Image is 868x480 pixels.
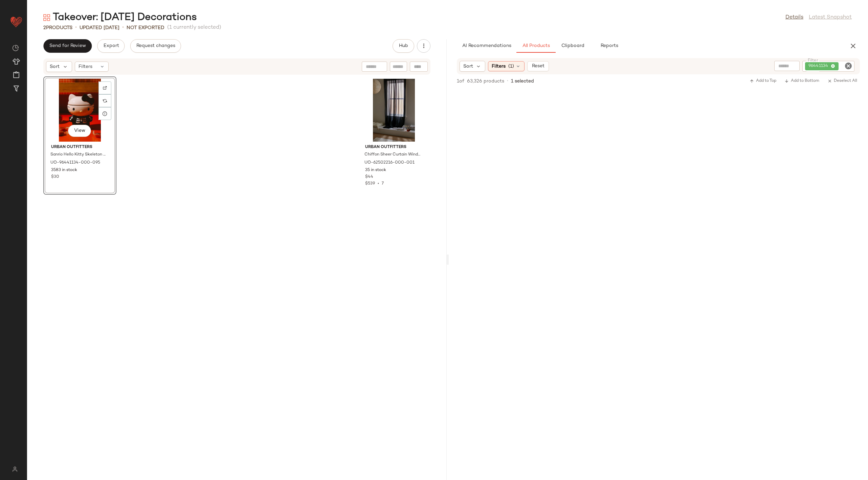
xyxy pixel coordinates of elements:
[375,182,382,186] span: •
[808,63,831,69] span: 96441134
[467,78,504,85] span: 63,326 products
[393,39,414,53] button: Hub
[103,99,107,103] img: svg%3e
[365,167,386,173] span: 35 in stock
[507,78,508,84] span: •
[43,11,197,24] div: Takeover: [DATE] Decorations
[50,160,100,166] span: UO-96441134-000-095
[103,43,119,49] span: Export
[136,43,175,49] span: Request changes
[825,77,860,85] button: Deselect All
[365,182,375,186] span: $539
[50,152,108,158] span: Sanrio Hello Kitty Skeleton Ceramic Snack Jar at Urban Outfitters
[8,466,21,472] img: svg%3e
[827,79,857,83] span: Deselect All
[492,63,506,70] span: Filters
[43,25,46,30] span: 2
[167,24,221,32] span: (1 currently selected)
[12,45,19,51] img: svg%3e
[79,63,92,70] span: Filters
[364,152,422,158] span: Chiffon Sheer Curtain Window Panel in Black at Urban Outfitters
[43,39,92,53] button: Send for Review
[43,14,50,21] img: svg%3e
[74,128,85,134] span: View
[364,160,415,166] span: UO-62502216-000-001
[360,79,428,142] img: 62502216_001_b
[103,86,107,90] img: svg%3e
[130,39,181,53] button: Request changes
[75,24,77,32] span: •
[747,77,779,85] button: Add to Top
[782,77,822,85] button: Add to Bottom
[511,78,534,85] span: 1 selected
[127,24,164,31] p: Not Exported
[784,79,819,83] span: Add to Bottom
[46,79,114,142] img: 96441134_095_m
[382,182,384,186] span: 7
[49,43,86,49] span: Send for Review
[457,78,464,85] span: 1 of
[9,15,23,28] img: heart_red.DM2ytmEG.svg
[462,43,511,49] span: AI Recommendations
[365,174,373,180] span: $44
[43,24,72,31] div: Products
[750,79,776,83] span: Add to Top
[844,62,852,70] i: Clear Filter
[561,43,584,49] span: Clipboard
[122,24,124,32] span: •
[463,63,473,70] span: Sort
[398,43,408,49] span: Hub
[785,14,803,22] a: Details
[97,39,125,53] button: Export
[522,43,550,49] span: All Products
[365,144,423,150] span: Urban Outfitters
[527,61,549,71] button: Reset
[50,63,60,70] span: Sort
[532,64,544,69] span: Reset
[68,125,91,137] button: View
[80,24,119,31] p: updated [DATE]
[600,43,618,49] span: Reports
[508,63,514,70] span: (1)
